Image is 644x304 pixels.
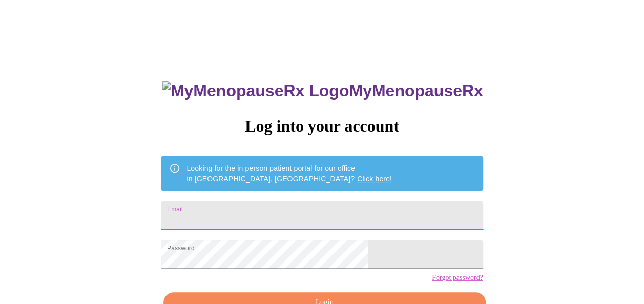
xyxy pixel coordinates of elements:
[432,274,483,282] a: Forgot password?
[357,175,392,183] a: Click here!
[162,81,349,100] img: MyMenopauseRx Logo
[162,81,483,100] h3: MyMenopauseRx
[161,117,483,136] h3: Log into your account
[186,159,392,188] div: Looking for the in person patient portal for our office in [GEOGRAPHIC_DATA], [GEOGRAPHIC_DATA]?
